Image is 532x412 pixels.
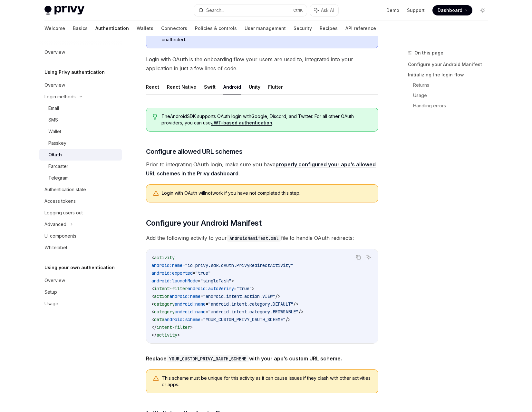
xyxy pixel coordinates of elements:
span: = [206,309,208,315]
span: "android.intent.action.VIEW" [203,293,275,299]
span: Login with OAuth is the onboarding flow your users are used to, integrated into your application ... [146,55,378,73]
div: Login with OAuth will work if you have not completed this step. [162,190,372,197]
a: Usage [413,90,493,101]
span: Ask AI [321,7,334,14]
span: < [151,317,154,322]
a: Basics [73,21,88,36]
div: Login methods [44,93,76,101]
a: API reference [345,21,376,36]
a: Overview [39,79,122,91]
span: "android.intent.category.DEFAULT" [208,301,293,307]
div: Overview [44,81,65,89]
span: < [151,301,154,307]
span: Configure allowed URL schemes [146,147,243,156]
span: android:name [175,301,206,307]
span: activity [154,255,175,260]
span: android:name [151,262,182,268]
span: Dashboard [438,7,462,14]
span: Ctrl K [293,8,303,13]
a: OAuth [39,149,122,161]
a: Welcome [44,21,65,36]
a: Handling errors [413,101,493,111]
button: Toggle dark mode [478,5,488,15]
a: Recipes [320,21,338,36]
a: Connectors [161,21,187,36]
div: UI components [44,232,76,240]
span: Prior to integrating OAuth login, make sure you have . [146,160,378,178]
div: Farcaster [48,162,68,170]
div: Setup [44,288,57,296]
span: = [193,270,195,276]
span: < [151,293,154,299]
a: Dashboard [432,5,472,15]
strong: Replace with your app’s custom URL scheme. [146,355,342,362]
button: Search...CtrlK [194,5,307,16]
span: This scheme must be unique for this activity as it can cause issues if they clash with other acti... [162,375,372,388]
a: Passkey [39,137,122,149]
div: Search... [206,6,224,14]
span: "singleTask" [200,278,231,284]
span: = [206,301,208,307]
span: activity [157,332,177,338]
button: React [146,79,159,94]
a: Usage [39,298,122,309]
a: Overview [39,275,122,286]
span: "io.privy.sdk.oAuth.PrivyRedirectActivity" [185,262,293,268]
span: > [177,332,180,338]
span: = [182,262,185,268]
button: React Native [167,79,196,94]
a: Logging users out [39,207,122,219]
span: = [234,286,237,291]
a: Wallets [137,21,153,36]
span: /> [275,293,280,299]
span: android:exported [151,270,193,276]
a: Wallet [39,126,122,137]
span: /> [285,317,291,322]
span: android:name [175,309,206,315]
span: "YOUR_CUSTOM_PRIVY_OAUTH_SCHEME" [203,317,285,322]
a: Whitelabel [39,242,122,253]
div: OAuth [48,151,62,159]
div: Authentication state [44,186,86,193]
span: </ [151,324,157,330]
a: Telegram [39,172,122,184]
a: Authentication state [39,184,122,195]
button: Flutter [268,79,283,94]
span: On this page [414,49,443,57]
a: SMS [39,114,122,126]
button: Ask AI [310,5,338,16]
button: Swift [204,79,216,94]
span: = [198,278,200,284]
div: Usage [44,300,58,308]
svg: Warning [153,191,159,197]
a: UI components [39,230,122,242]
span: action [154,293,169,299]
span: android:launchMode [151,278,198,284]
a: Support [407,7,425,14]
div: Wallet [48,128,61,135]
div: Email [48,104,59,112]
a: Access tokens [39,195,122,207]
a: Authentication [95,21,129,36]
span: "true" [195,270,211,276]
a: Returns [413,80,493,90]
a: Email [39,103,122,114]
code: YOUR_CUSTOM_PRIVY_OAUTH_SCHEME [167,355,249,362]
span: < [151,286,154,291]
span: = [200,317,203,322]
div: Passkey [48,139,66,147]
span: android:autoVerify [188,286,234,291]
img: light logo [44,6,84,15]
div: Overview [44,48,65,56]
span: category [154,309,175,315]
a: Farcaster [39,161,122,172]
div: Access tokens [44,197,76,205]
a: Configure your Android Manifest [408,59,493,70]
span: "android.intent.category.BROWSABLE" [208,309,298,315]
div: Whitelabel [44,244,67,251]
button: Copy the contents from the code block [354,253,363,261]
div: Telegram [48,174,69,182]
span: android:scheme [164,317,200,322]
a: User management [245,21,286,36]
button: Android [223,79,241,94]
